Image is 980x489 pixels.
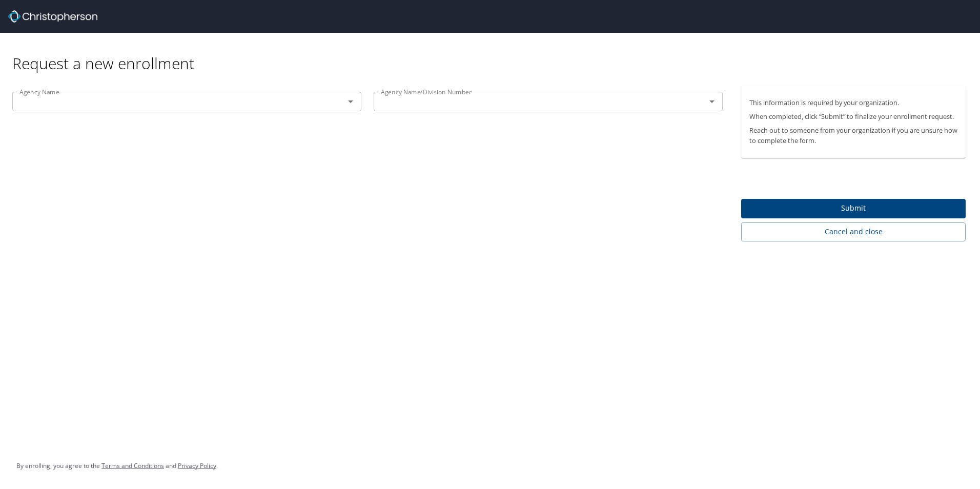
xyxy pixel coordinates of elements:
[12,33,974,73] div: Request a new enrollment
[705,94,719,109] button: Open
[101,461,164,470] a: Terms and Conditions
[749,98,957,108] p: This information is required by your organization.
[749,202,957,215] span: Submit
[8,10,97,23] img: cbt logo
[749,226,957,238] span: Cancel and close
[741,199,966,219] button: Submit
[749,126,957,145] p: Reach out to someone from your organization if you are unsure how to complete the form.
[343,94,358,109] button: Open
[741,222,966,241] button: Cancel and close
[178,461,216,470] a: Privacy Policy
[16,453,218,479] div: By enrolling, you agree to the and .
[749,112,957,121] p: When completed, click “Submit” to finalize your enrollment request.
